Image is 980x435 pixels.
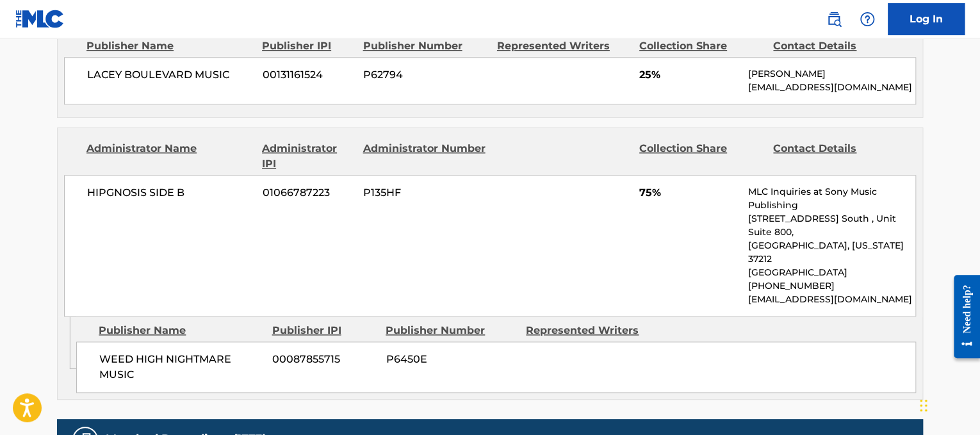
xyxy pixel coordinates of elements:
[363,38,487,54] div: Publisher Number
[748,239,915,266] p: [GEOGRAPHIC_DATA], [US_STATE] 37212
[773,141,897,172] div: Contact Details
[497,38,630,54] div: Represented Writers
[639,141,764,172] div: Collection Share
[639,185,739,201] span: 75%
[263,185,354,201] span: 01066787223
[86,38,252,54] div: Publisher Name
[262,38,353,54] div: Publisher IPI
[386,323,516,338] div: Publisher Number
[86,141,252,172] div: Administrator Name
[363,185,487,201] span: P135HF
[748,212,915,239] p: [STREET_ADDRESS] South , Unit Suite 800,
[639,38,764,54] div: Collection Share
[526,323,657,338] div: Represented Writers
[748,81,915,94] p: [EMAIL_ADDRESS][DOMAIN_NAME]
[15,10,65,28] img: MLC Logo
[363,141,487,172] div: Administrator Number
[99,352,263,382] span: WEED HIGH NIGHTMARE MUSIC
[821,6,847,32] a: Public Search
[87,185,253,201] span: HIPGNOSIS SIDE B
[860,12,875,27] img: help
[854,6,880,32] div: Help
[87,67,253,83] span: LACEY BOULEVARD MUSIC
[826,12,842,27] img: search
[748,67,915,81] p: [PERSON_NAME]
[748,279,915,293] p: [PHONE_NUMBER]
[262,141,353,172] div: Administrator IPI
[272,323,376,338] div: Publisher IPI
[363,67,487,83] span: P62794
[920,386,927,425] div: Drag
[386,352,516,367] span: P6450E
[944,265,980,368] iframe: Resource Center
[99,323,262,338] div: Publisher Name
[748,185,915,212] p: MLC Inquiries at Sony Music Publishing
[888,3,965,35] a: Log In
[773,38,897,54] div: Contact Details
[639,67,739,83] span: 25%
[748,293,915,306] p: [EMAIL_ADDRESS][DOMAIN_NAME]
[748,266,915,279] p: [GEOGRAPHIC_DATA]
[916,373,980,435] iframe: Chat Widget
[263,67,354,83] span: 00131161524
[272,352,376,367] span: 00087855715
